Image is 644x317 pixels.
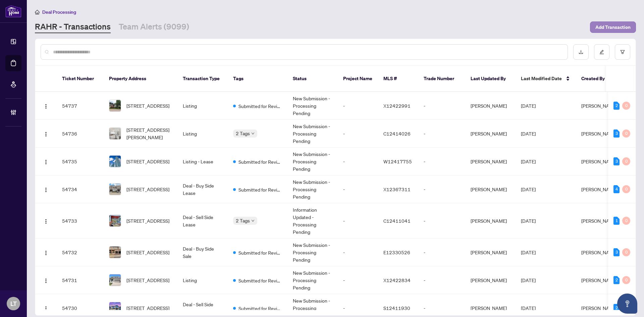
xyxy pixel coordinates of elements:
[622,157,630,165] div: 0
[41,128,51,139] button: Logo
[383,186,411,192] span: X12367311
[238,277,282,284] span: Submitted for Review
[236,129,250,137] span: 2 Tags
[595,22,631,33] span: Add Transaction
[126,276,169,284] span: [STREET_ADDRESS]
[5,5,21,17] img: logo
[109,183,121,195] img: thumbnail-img
[41,303,51,313] button: Logo
[617,294,637,314] button: Open asap
[418,175,465,203] td: -
[126,126,172,141] span: [STREET_ADDRESS][PERSON_NAME]
[338,148,378,175] td: -
[622,217,630,225] div: 0
[383,130,411,137] span: C12414026
[590,21,636,33] button: Add Transaction
[465,148,516,175] td: [PERSON_NAME]
[378,66,418,92] th: MLS #
[383,305,410,311] span: S12411930
[126,158,169,165] span: [STREET_ADDRESS]
[581,186,618,192] span: [PERSON_NAME]
[287,239,338,266] td: New Submission - Processing Pending
[581,103,618,109] span: [PERSON_NAME]
[57,92,104,120] td: 54737
[43,159,49,165] img: Logo
[238,158,282,165] span: Submitted for Review
[177,266,228,294] td: Listing
[35,21,111,33] a: RAHR - Transactions
[43,131,49,137] img: Logo
[573,44,589,60] button: download
[613,217,620,225] div: 1
[177,92,228,120] td: Listing
[109,247,121,258] img: thumbnail-img
[236,217,250,224] span: 2 Tags
[57,266,104,294] td: 54731
[613,304,620,312] div: 2
[521,277,536,283] span: [DATE]
[57,175,104,203] td: 54734
[615,44,630,60] button: filter
[613,276,620,284] div: 2
[516,66,576,92] th: Last Modified Date
[43,278,49,283] img: Logo
[41,275,51,285] button: Logo
[287,148,338,175] td: New Submission - Processing Pending
[521,305,536,311] span: [DATE]
[42,9,76,15] span: Deal Processing
[238,305,282,312] span: Submitted for Review
[177,175,228,203] td: Deal - Buy Side Lease
[383,218,411,224] span: C12411041
[228,66,287,92] th: Tags
[581,158,618,164] span: [PERSON_NAME]
[109,215,121,226] img: thumbnail-img
[338,120,378,148] td: -
[119,21,189,33] a: Team Alerts (9099)
[338,175,378,203] td: -
[57,148,104,175] td: 54735
[177,66,228,92] th: Transaction Type
[177,239,228,266] td: Deal - Buy Side Sale
[57,203,104,239] td: 54733
[465,120,516,148] td: [PERSON_NAME]
[338,239,378,266] td: -
[338,66,378,92] th: Project Name
[238,186,282,193] span: Submitted for Review
[594,44,609,60] button: edit
[418,148,465,175] td: -
[238,249,282,256] span: Submitted for Review
[104,66,177,92] th: Property Address
[43,250,49,256] img: Logo
[613,248,620,256] div: 3
[41,247,51,258] button: Logo
[521,130,536,137] span: [DATE]
[622,185,630,193] div: 0
[383,158,412,164] span: W12417755
[581,249,618,255] span: [PERSON_NAME]
[126,304,169,312] span: [STREET_ADDRESS]
[287,120,338,148] td: New Submission - Processing Pending
[418,203,465,239] td: -
[521,75,562,82] span: Last Modified Date
[126,102,169,109] span: [STREET_ADDRESS]
[465,266,516,294] td: [PERSON_NAME]
[57,66,104,92] th: Ticket Number
[622,129,630,138] div: 0
[613,102,620,110] div: 2
[287,266,338,294] td: New Submission - Processing Pending
[126,249,169,256] span: [STREET_ADDRESS]
[521,186,536,192] span: [DATE]
[579,50,583,54] span: download
[581,277,618,283] span: [PERSON_NAME]
[581,305,618,311] span: [PERSON_NAME]
[581,218,618,224] span: [PERSON_NAME]
[41,184,51,195] button: Logo
[418,266,465,294] td: -
[521,218,536,224] span: [DATE]
[576,66,616,92] th: Created By
[41,156,51,167] button: Logo
[465,203,516,239] td: [PERSON_NAME]
[177,148,228,175] td: Listing - Lease
[177,203,228,239] td: Deal - Sell Side Lease
[41,215,51,226] button: Logo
